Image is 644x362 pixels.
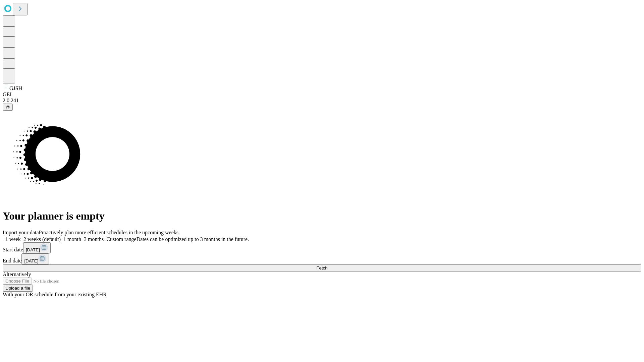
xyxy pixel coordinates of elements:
span: Alternatively [3,271,31,277]
div: GEI [3,92,641,98]
button: [DATE] [21,253,49,264]
span: With your OR schedule from your existing EHR [3,292,107,297]
div: 2.0.241 [3,98,641,104]
span: Dates can be optimized up to 3 months in the future. [137,236,249,242]
button: Fetch [3,264,641,271]
button: [DATE] [23,242,51,253]
button: @ [3,104,13,111]
span: Custom range [106,236,136,242]
span: 2 weeks (default) [23,236,61,242]
h1: Your planner is empty [3,210,641,222]
span: [DATE] [24,258,38,263]
span: 3 months [84,236,104,242]
span: Import your data [3,230,39,235]
span: 1 month [63,236,81,242]
span: GJSH [9,85,22,91]
span: Proactively plan more efficient schedules in the upcoming weeks. [39,230,180,235]
div: Start date [3,242,641,253]
span: [DATE] [26,247,40,252]
span: 1 week [5,236,21,242]
button: Upload a file [3,285,33,292]
span: @ [5,105,10,110]
div: End date [3,253,641,264]
span: Fetch [316,265,327,270]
